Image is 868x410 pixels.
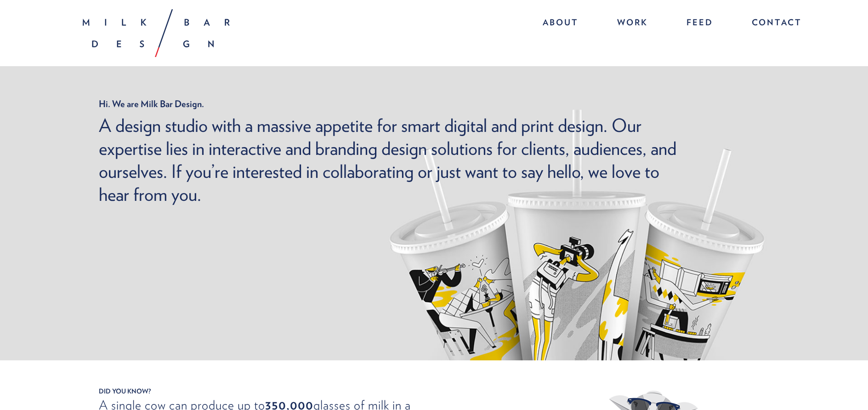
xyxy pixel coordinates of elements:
a: About [533,14,588,34]
strong: Did you know? [76,388,793,394]
span: Hi. We are Milk Bar Design. [99,98,687,109]
a: Contact [743,14,802,34]
a: Feed [677,14,722,34]
a: Work [608,14,657,34]
p: A design studio with a massive appetite for smart digital and print design. Our expertise lies in... [99,114,687,206]
img: Milk Bar Design [83,9,230,57]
